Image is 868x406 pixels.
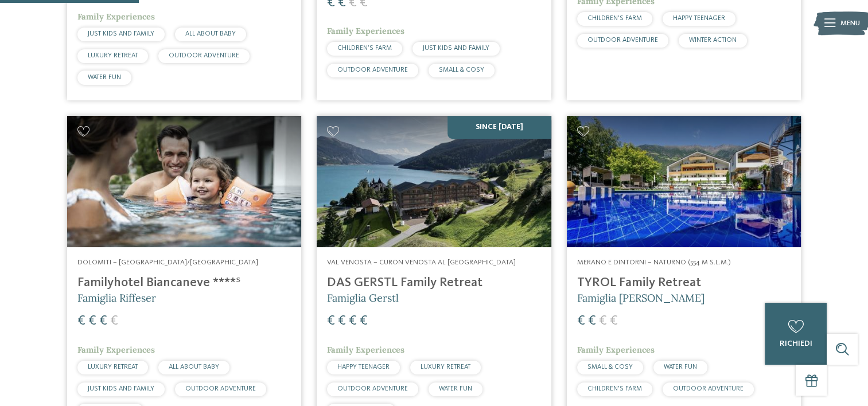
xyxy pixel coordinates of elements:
[88,314,96,328] span: €
[77,275,291,291] h4: Familyhotel Biancaneve ****ˢ
[587,364,633,370] span: SMALL & COSY
[673,385,744,392] span: OUTDOOR ADVENTURE
[327,275,540,291] h4: DAS GERSTL Family Retreat
[765,303,827,365] a: richiedi
[599,314,607,328] span: €
[338,314,346,328] span: €
[327,314,335,328] span: €
[99,314,107,328] span: €
[673,15,725,22] span: HAPPY TEENAGER
[587,37,658,44] span: OUTDOOR ADVENTURE
[77,314,85,328] span: €
[439,385,472,392] span: WATER FUN
[577,314,585,328] span: €
[67,116,301,248] img: Cercate un hotel per famiglie? Qui troverete solo i migliori!
[689,37,737,44] span: WINTER ACTION
[185,385,256,392] span: OUTDOOR ADVENTURE
[610,314,618,328] span: €
[360,314,368,328] span: €
[577,291,704,304] span: Famiglia [PERSON_NAME]
[587,385,642,392] span: CHILDREN’S FARM
[439,67,484,73] span: SMALL & COSY
[664,364,697,370] span: WATER FUN
[327,26,404,36] span: Family Experiences
[88,74,121,81] span: WATER FUN
[77,259,258,266] span: Dolomiti – [GEOGRAPHIC_DATA]/[GEOGRAPHIC_DATA]
[567,116,801,248] img: Familien Wellness Residence Tyrol ****
[337,385,408,392] span: OUTDOOR ADVENTURE
[110,314,118,328] span: €
[588,314,596,328] span: €
[327,345,404,355] span: Family Experiences
[169,364,219,370] span: ALL ABOUT BABY
[77,345,155,355] span: Family Experiences
[421,364,470,370] span: LUXURY RETREAT
[88,30,154,37] span: JUST KIDS AND FAMILY
[88,364,138,370] span: LUXURY RETREAT
[337,364,390,370] span: HAPPY TEENAGER
[577,275,791,291] h4: TYROL Family Retreat
[88,385,154,392] span: JUST KIDS AND FAMILY
[327,291,399,304] span: Famiglia Gerstl
[587,15,642,22] span: CHILDREN’S FARM
[337,45,392,52] span: CHILDREN’S FARM
[779,339,812,348] span: richiedi
[77,291,156,304] span: Famiglia Riffeser
[169,52,239,59] span: OUTDOOR ADVENTURE
[88,52,138,59] span: LUXURY RETREAT
[349,314,357,328] span: €
[77,11,155,22] span: Family Experiences
[317,116,551,248] img: Cercate un hotel per famiglie? Qui troverete solo i migliori!
[327,259,516,266] span: Val Venosta – Curon Venosta al [GEOGRAPHIC_DATA]
[423,45,489,52] span: JUST KIDS AND FAMILY
[577,345,655,355] span: Family Experiences
[577,259,731,266] span: Merano e dintorni – Naturno (554 m s.l.m.)
[185,30,236,37] span: ALL ABOUT BABY
[337,67,408,73] span: OUTDOOR ADVENTURE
